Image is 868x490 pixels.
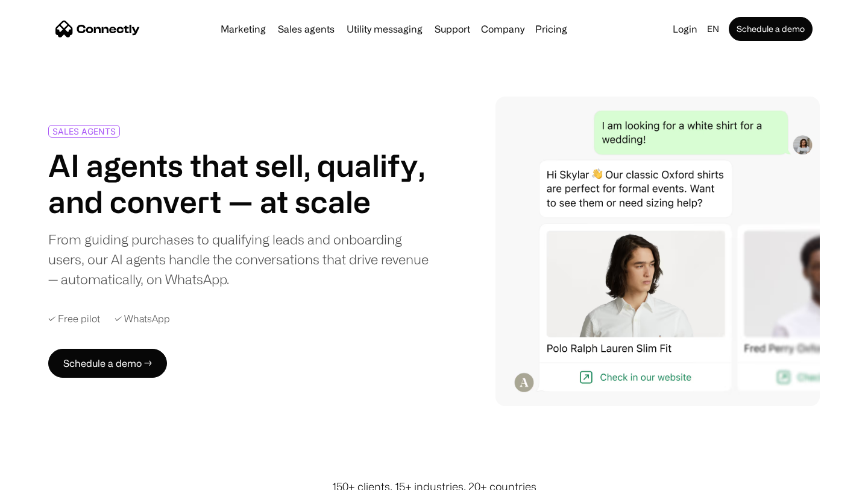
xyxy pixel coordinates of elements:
a: Utility messaging [342,24,427,34]
div: en [707,21,719,37]
div: ✓ Free pilot [48,313,100,325]
div: Company [477,21,528,37]
div: SALES AGENTS [52,127,116,136]
div: Company [481,21,524,37]
aside: Language selected: English [12,468,72,486]
a: Marketing [216,24,271,34]
a: Schedule a demo [729,17,813,41]
a: Pricing [530,24,572,34]
div: en [702,21,726,37]
a: Support [430,24,475,34]
a: Schedule a demo → [48,349,167,378]
div: From guiding purchases to qualifying leads and onboarding users, our AI agents handle the convers... [48,229,429,289]
a: Sales agents [273,24,339,34]
a: Login [668,21,702,37]
h1: AI agents that sell, qualify, and convert — at scale [48,147,429,220]
ul: Language list [24,469,72,486]
div: ✓ WhatsApp [115,313,170,325]
a: home [55,20,140,38]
